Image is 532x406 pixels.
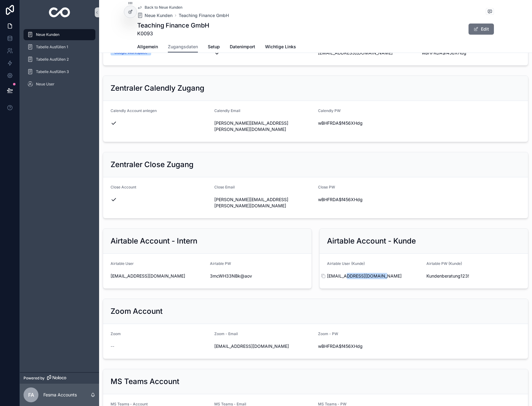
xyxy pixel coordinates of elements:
[210,273,304,279] span: 3mcWH33NBk@aov
[36,69,69,74] span: Tabelle Ausfüllen 3
[426,273,521,279] span: Kundenberatung123!
[318,197,417,203] span: wBHFRDA$f456XHdg
[318,185,335,189] span: Close PW
[137,30,209,37] span: K0093
[111,306,163,316] h2: Zoom Account
[265,44,296,50] span: Wichtige Links
[318,50,417,56] span: [EMAIL_ADDRESS][DOMAIN_NAME]
[214,108,240,113] span: Calendly Email
[422,50,521,56] span: wBHFRDA$f456XHdg
[111,377,179,387] h2: MS Teams Account
[426,261,462,266] span: Airtable PW (Kunde)
[168,41,198,53] a: Zugangsdaten
[111,236,197,246] h2: Airtable Account - Intern
[28,391,34,399] span: FA
[145,5,182,10] span: Back to Neue Kunden
[318,120,417,126] span: wBHFRDA$f456XHdg
[327,236,416,246] h2: Airtable Account - Kunde
[137,44,158,50] span: Allgemein
[318,108,341,113] span: Calendly PW
[230,44,255,50] span: Datenimport
[168,44,198,50] span: Zugangsdaten
[43,392,77,398] p: Fesma Accounts
[20,372,99,384] a: Powered by
[214,331,238,336] span: Zoom - Email
[24,66,95,77] a: Tabelle Ausfüllen 3
[111,185,136,189] span: Close Account
[318,343,417,349] span: wBHFRDA$f456XHdg
[137,21,209,30] h1: Teaching Finance GmbH
[210,261,231,266] span: Airtable PW
[111,108,157,113] span: Calendly Account anlegen
[137,5,182,10] a: Back to Neue Kunden
[111,83,204,93] h2: Zentraler Calendly Zugang
[208,41,220,54] a: Setup
[179,12,229,19] a: Teaching Finance GmbH
[111,343,114,349] span: --
[318,331,338,336] span: Zoom - PW
[24,29,95,40] a: Neue Kunden
[214,197,313,209] span: [PERSON_NAME][EMAIL_ADDRESS][PERSON_NAME][DOMAIN_NAME]
[20,25,99,98] div: scrollable content
[111,331,121,336] span: Zoom
[327,273,421,279] span: [EMAIL_ADDRESS][DOMAIN_NAME]
[36,32,59,37] span: Neue Kunden
[208,44,220,50] span: Setup
[111,261,134,266] span: Airtable User
[469,24,494,35] button: Edit
[49,7,70,17] img: App logo
[230,41,255,54] a: Datenimport
[24,79,95,90] a: Neue User
[137,12,172,19] a: Neue Kunden
[111,160,194,170] h2: Zentraler Close Zugang
[36,45,68,50] span: Tabelle Ausfüllen 1
[36,82,55,87] span: Neue User
[137,41,158,54] a: Allgemein
[214,185,235,189] span: Close Email
[265,41,296,54] a: Wichtige Links
[111,273,205,279] span: [EMAIL_ADDRESS][DOMAIN_NAME]
[214,343,313,349] span: [EMAIL_ADDRESS][DOMAIN_NAME]
[214,120,313,132] span: [PERSON_NAME][EMAIL_ADDRESS][PERSON_NAME][DOMAIN_NAME]
[145,12,172,19] span: Neue Kunden
[327,261,365,266] span: Airtable User (Kunde)
[24,54,95,65] a: Tabelle Ausfüllen 2
[36,57,69,62] span: Tabelle Ausfüllen 2
[24,41,95,53] a: Tabelle Ausfüllen 1
[24,376,45,381] span: Powered by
